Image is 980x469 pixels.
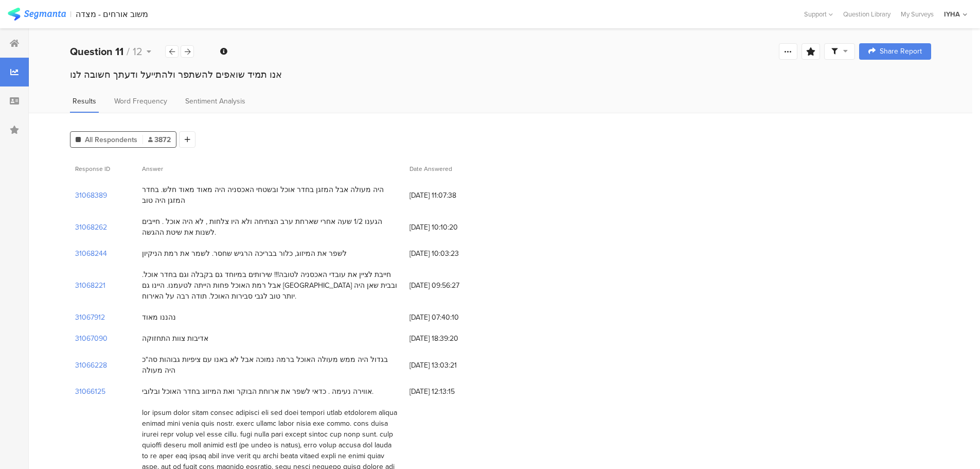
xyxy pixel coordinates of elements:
section: 31067912 [75,312,105,323]
div: היה מעולה אבל המזגן בחדר אוכל ובשטחי האכסניה היה מאוד מאוד חלש. בחדר המזגן היה טוב [142,184,399,206]
span: [DATE] 13:03:21 [409,360,492,371]
span: [DATE] 18:39:20 [409,333,492,344]
span: [DATE] 12:13:15 [409,386,492,397]
span: Response ID [75,164,110,173]
section: 31068262 [75,222,107,233]
a: Question Library [838,9,896,19]
section: 31068221 [75,280,105,291]
b: Question 11 [70,44,123,59]
span: / [127,44,130,59]
span: Sentiment Analysis [185,96,245,107]
div: אנו תמיד שואפים להשתפר ולהתייעל ודעתך חשובה לנו [70,68,931,81]
span: 12 [133,44,142,59]
span: [DATE] 07:40:10 [409,312,492,323]
section: 31068244 [75,248,107,259]
span: All Respondents [85,134,137,145]
span: Results [73,96,96,107]
a: My Surveys [896,9,939,19]
span: [DATE] 10:03:23 [409,248,492,259]
div: | [70,8,72,20]
div: לשפר את המיזוג, כלור בבריכה הרגיש שחסר. לשמר את רמת הניקיון [142,248,347,259]
div: אווירה נעימה . כדאי לשפר את ארוחת הבוקר ואת המיזוג בחדר האוכל ובלובי. [142,386,373,397]
img: segmanta logo [8,8,66,21]
div: IYHA [944,9,960,19]
span: Date Answered [409,164,452,173]
span: [DATE] 10:10:20 [409,222,492,233]
span: [DATE] 09:56:27 [409,280,492,291]
div: נהננו מאוד [142,312,176,323]
span: Answer [142,164,163,173]
section: 31066228 [75,360,107,371]
div: Support [804,6,833,22]
span: Word Frequency [114,96,167,107]
div: חייבת לציין את עובדי האכסניה לטובה!!! שירותים במיוחד גם בקבלה וגם בחדר אוכל. אבל רמת האוכל פחות ה... [142,269,399,302]
div: הגענו 1/2 שעה אחרי שארחת ערב הצחיחה ולא היו צלחות , לא היה אוכל . חייבים לשנות את שיטת ההגשה. [142,216,399,238]
section: 31066125 [75,386,105,397]
section: 31067090 [75,333,108,344]
div: משוב אורחים - מצדה [76,9,148,19]
span: 3872 [148,134,171,145]
section: 31068389 [75,190,107,201]
span: Share Report [880,48,922,55]
div: אדיבות צוות התחזוקה [142,333,208,344]
span: [DATE] 11:07:38 [409,190,492,201]
div: בגדול היה ממש מעולה האוכל ברמה נמוכה אבל לא באנו עם ציפיות גבוהות סה"כ היה מעולה [142,354,399,376]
